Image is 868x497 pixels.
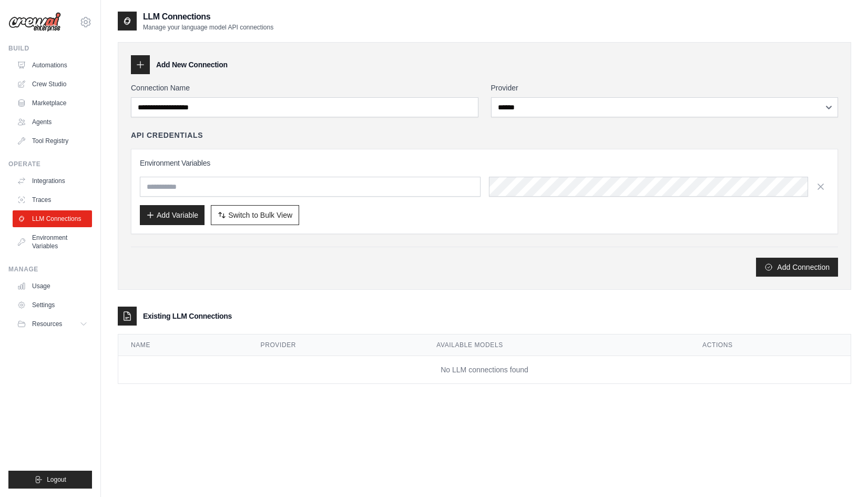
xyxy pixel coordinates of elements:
a: Automations [13,57,92,74]
a: Usage [13,278,92,295]
a: Integrations [13,173,92,189]
div: Manage [8,265,92,273]
a: Environment Variables [13,229,92,255]
a: Agents [13,114,92,130]
h4: API Credentials [131,130,203,140]
button: Add Connection [756,258,838,277]
img: Logo [8,12,61,32]
button: Switch to Bulk View [211,205,299,225]
span: Resources [32,320,62,328]
span: Switch to Bulk View [228,210,292,220]
a: Marketplace [13,95,92,111]
h3: Environment Variables [140,158,829,168]
span: Logout [47,475,66,484]
th: Name [118,334,248,356]
a: LLM Connections [13,210,92,227]
button: Logout [8,471,92,489]
p: Manage your language model API connections [143,23,273,32]
button: Resources [13,316,92,332]
button: Add Variable [140,205,205,225]
td: No LLM connections found [118,356,851,384]
a: Crew Studio [13,76,92,93]
th: Provider [248,334,424,356]
div: Operate [8,160,92,168]
label: Connection Name [131,83,478,93]
h3: Existing LLM Connections [143,311,232,321]
a: Settings [13,297,92,313]
a: Tool Registry [13,133,92,149]
th: Available Models [424,334,690,356]
label: Provider [491,83,839,93]
h2: LLM Connections [143,11,273,23]
th: Actions [690,334,851,356]
h3: Add New Connection [156,59,228,70]
a: Traces [13,191,92,208]
div: Build [8,44,92,53]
